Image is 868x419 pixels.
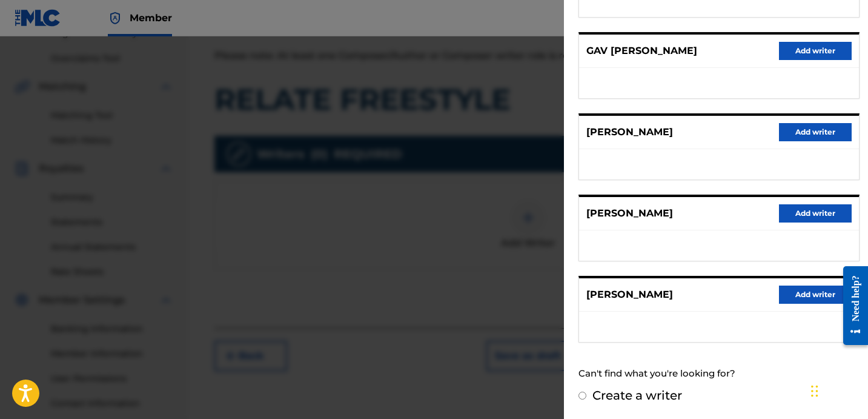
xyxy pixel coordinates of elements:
[779,204,852,223] button: Add writer
[807,361,868,419] iframe: Chat Widget
[779,286,852,304] button: Add writer
[779,42,852,60] button: Add writer
[586,206,673,221] p: [PERSON_NAME]
[811,373,818,409] div: Drag
[108,11,122,25] img: Top Rightsholder
[578,361,860,387] div: Can't find what you're looking for?
[130,11,172,25] span: Member
[834,256,868,354] iframe: Resource Center
[592,388,682,403] label: Create a writer
[779,123,852,141] button: Add writer
[586,44,697,58] p: GAV [PERSON_NAME]
[586,125,673,139] p: [PERSON_NAME]
[15,9,61,27] img: MLC Logo
[586,287,673,302] p: [PERSON_NAME]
